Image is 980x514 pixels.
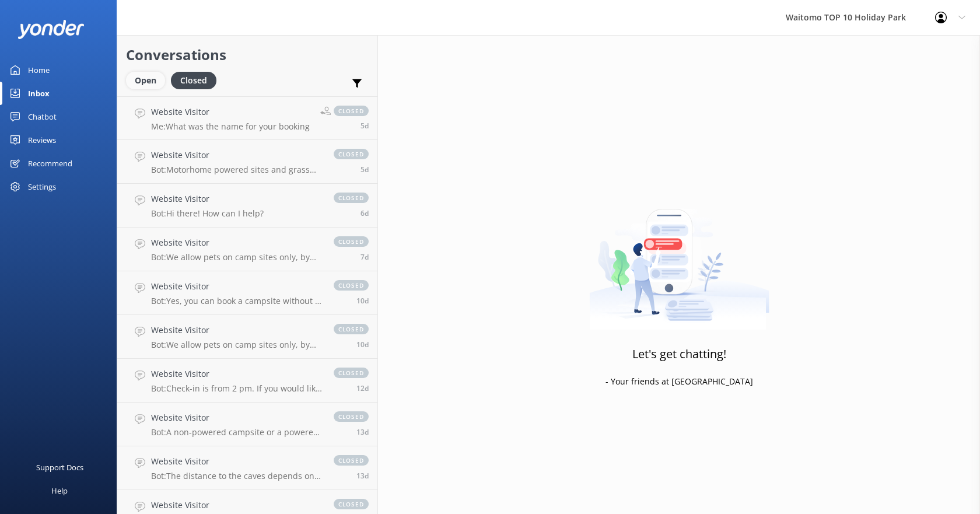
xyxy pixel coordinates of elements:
span: closed [334,149,369,159]
h4: Website Visitor [151,499,322,512]
p: Bot: Yes, you can book a campsite without a tent. You can view campsite pricing and availability ... [151,296,322,306]
div: Chatbot [28,105,57,128]
img: artwork of a man stealing a conversation from at giant smartphone [589,184,769,330]
h4: Website Visitor [151,324,322,337]
h4: Website Visitor [151,236,322,249]
h3: Let's get chatting! [632,345,726,363]
h4: Website Visitor [151,411,322,424]
span: Sep 10 2025 01:24pm (UTC +12:00) Pacific/Auckland [356,383,369,393]
p: Bot: We allow pets on camp sites only, by prior arrangement outside of peak season, with a charge... [151,340,322,350]
div: Closed [171,72,216,89]
div: Open [126,72,165,89]
h4: Website Visitor [151,193,264,205]
a: Website VisitorBot:Yes, you can book a campsite without a tent. You can view campsite pricing and... [117,271,377,315]
div: Home [28,58,50,82]
span: Sep 08 2025 08:05pm (UTC +12:00) Pacific/Auckland [356,427,369,437]
span: closed [334,236,369,247]
h4: Website Visitor [151,106,310,118]
a: Website VisitorMe:What was the name for your bookingclosed5d [117,96,377,140]
h2: Conversations [126,44,369,66]
h4: Website Visitor [151,368,322,380]
h4: Website Visitor [151,455,322,468]
div: Inbox [28,82,50,105]
div: Help [51,479,68,502]
span: closed [334,324,369,334]
span: closed [334,455,369,466]
span: closed [334,106,369,116]
span: Sep 11 2025 09:37pm (UTC +12:00) Pacific/Auckland [356,340,369,349]
p: Bot: Hi there! How can I help? [151,208,264,219]
p: Bot: Motorhome powered sites and grass powered sites cost $64 for 2 people per night. Premium sit... [151,165,322,175]
a: Website VisitorBot:Check-in is from 2 pm. If you would like to check in earlier than 2 pm, please... [117,359,377,403]
h4: Website Visitor [151,149,322,162]
span: Sep 12 2025 10:03am (UTC +12:00) Pacific/Auckland [356,296,369,306]
a: Website VisitorBot:Hi there! How can I help?closed6d [117,184,377,228]
a: Website VisitorBot:A non-powered campsite or a powered motorhome site would be suitable for a Juc... [117,403,377,446]
a: Website VisitorBot:Motorhome powered sites and grass powered sites cost $64 for 2 people per nigh... [117,140,377,184]
a: Website VisitorBot:We allow pets on camp sites only, by prior arrangement outside of peak season,... [117,315,377,359]
a: Website VisitorBot:The distance to the caves depends on the tour you’ve booked. If you’re visitin... [117,446,377,490]
span: closed [334,193,369,203]
span: Sep 16 2025 09:29am (UTC +12:00) Pacific/Auckland [360,208,369,218]
div: Reviews [28,128,56,152]
img: yonder-white-logo.png [17,20,85,39]
a: Website VisitorBot:We allow pets on camp sites only, by prior arrangement outside of peak season,... [117,228,377,271]
span: Sep 16 2025 04:12pm (UTC +12:00) Pacific/Auckland [360,165,369,174]
span: Sep 16 2025 04:48pm (UTC +12:00) Pacific/Auckland [360,121,369,131]
p: Bot: We allow pets on camp sites only, by prior arrangement outside of peak season, with a charge... [151,252,322,263]
span: closed [334,280,369,291]
span: Sep 15 2025 11:15am (UTC +12:00) Pacific/Auckland [360,252,369,262]
p: Bot: A non-powered campsite or a powered motorhome site would be suitable for a Jucy camper. You ... [151,427,322,438]
span: closed [334,368,369,378]
h4: Website Visitor [151,280,322,293]
a: Closed [171,74,222,86]
div: Support Docs [36,456,83,479]
a: Open [126,74,171,86]
p: Bot: Check-in is from 2 pm. If you would like to check in earlier than 2 pm, please give our frie... [151,383,322,394]
span: closed [334,499,369,509]
p: Bot: The distance to the caves depends on the tour you’ve booked. If you’re visiting the 45-minut... [151,471,322,481]
span: closed [334,411,369,422]
div: Recommend [28,152,72,175]
p: Me: What was the name for your booking [151,121,310,132]
p: - Your friends at [GEOGRAPHIC_DATA] [605,375,753,388]
div: Settings [28,175,56,198]
span: Sep 08 2025 07:58pm (UTC +12:00) Pacific/Auckland [356,471,369,481]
